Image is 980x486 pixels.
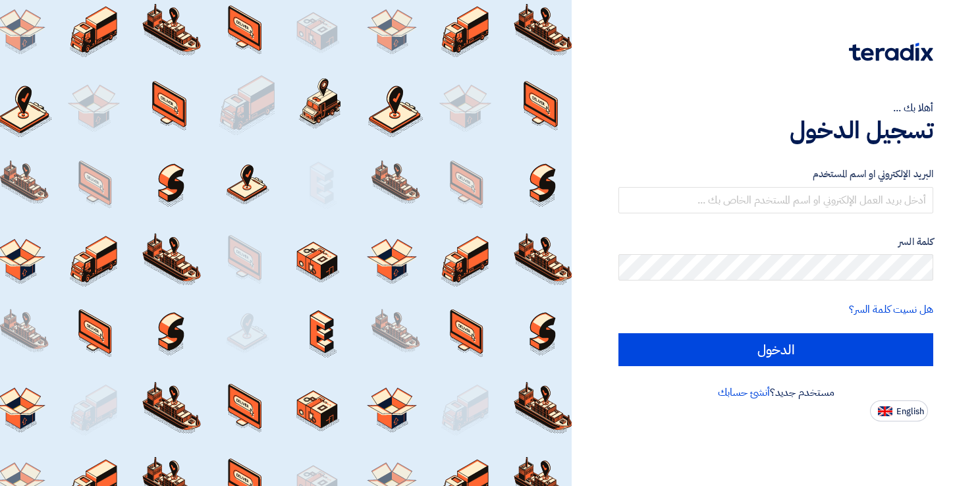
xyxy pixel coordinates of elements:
[618,333,933,366] input: الدخول
[870,400,928,421] button: English
[618,100,933,116] div: أهلا بك ...
[878,406,892,416] img: en-US.png
[849,43,933,61] img: Teradix logo
[896,407,924,416] span: English
[618,234,933,250] label: كلمة السر
[849,302,933,317] a: هل نسيت كلمة السر؟
[618,167,933,182] label: البريد الإلكتروني او اسم المستخدم
[618,187,933,213] input: أدخل بريد العمل الإلكتروني او اسم المستخدم الخاص بك ...
[718,385,770,400] a: أنشئ حسابك
[618,116,933,145] h1: تسجيل الدخول
[618,385,933,400] div: مستخدم جديد؟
